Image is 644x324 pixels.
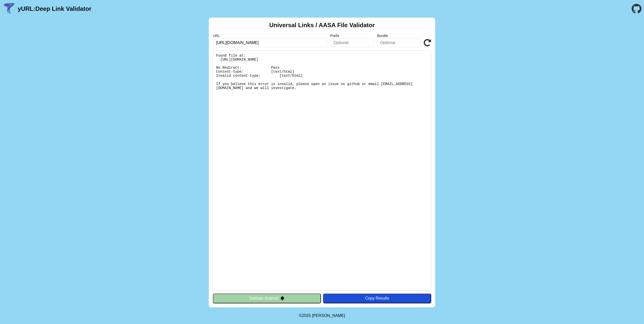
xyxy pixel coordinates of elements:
h2: Universal Links / AASA File Validator [269,22,375,29]
label: URL [213,34,327,38]
input: Optional [330,38,374,47]
a: Michael Ibragimchayev's Personal Site [312,313,345,318]
input: Required [213,38,327,47]
pre: Found file at: [URL][DOMAIN_NAME] No Redirect: Pass Content-type: [text/html] Invalid content-typ... [213,50,431,291]
img: droidIcon.svg [280,296,285,300]
label: Prefix [330,34,374,38]
input: Optional [377,38,421,47]
footer: © [299,307,345,324]
button: Copy Results [323,294,431,303]
button: Validate Android [213,294,321,303]
span: 2025 [302,313,311,318]
img: yURL Logo [3,2,16,15]
div: Copy Results [326,296,429,301]
label: Bundle [377,34,421,38]
a: yURL:Deep Link Validator [18,5,91,12]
